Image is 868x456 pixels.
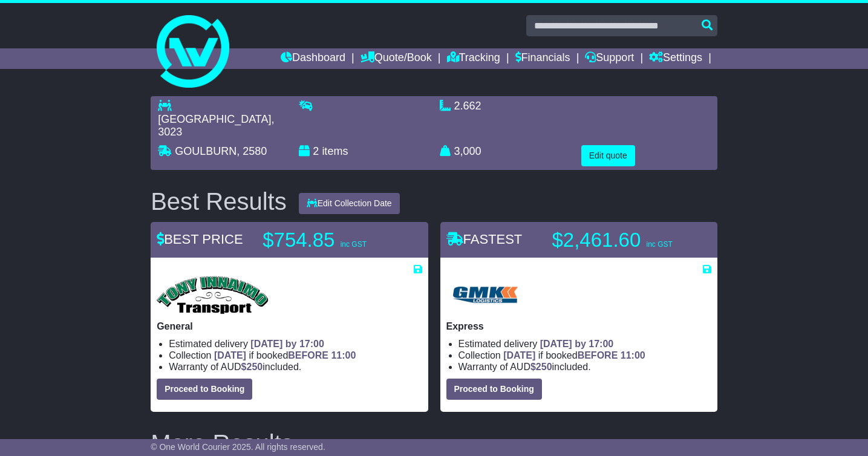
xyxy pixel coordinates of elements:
p: $754.85 [263,228,414,252]
a: Tracking [447,48,500,69]
a: Quote/Book [361,48,432,69]
span: BEST PRICE [157,232,243,247]
span: 11:00 [331,350,356,360]
span: , 2580 [237,145,267,157]
img: GMK Logistics: Express [446,276,524,314]
span: 250 [247,362,263,372]
span: GOULBURN [175,145,237,157]
button: Edit quote [581,145,635,166]
p: $2,461.60 [552,228,703,252]
li: Estimated delivery [458,338,711,350]
a: Support [585,48,634,69]
span: [DATE] [214,350,246,360]
span: © One World Courier 2025. All rights reserved. [151,442,325,452]
span: 250 [536,362,552,372]
span: 3,000 [454,145,481,157]
div: Best Results [145,188,293,215]
span: BEFORE [578,350,618,360]
button: Proceed to Booking [157,379,252,400]
span: $ [530,362,552,372]
a: Financials [515,48,570,69]
span: [DATE] by 17:00 [540,339,614,349]
span: BEFORE [288,350,328,360]
button: Edit Collection Date [299,193,400,214]
li: Estimated delivery [169,338,422,350]
button: Proceed to Booking [446,379,542,400]
img: Tony Innaimo Transport: General [157,276,269,314]
a: Dashboard [281,48,345,69]
span: [DATE] by 17:00 [250,339,324,349]
span: inc GST [646,240,672,249]
span: 2 [313,145,319,157]
span: 11:00 [621,350,645,360]
span: , 3023 [158,113,274,138]
a: Settings [649,48,702,69]
p: Express [446,321,711,332]
span: $ [241,362,263,372]
li: Warranty of AUD included. [169,361,422,373]
span: if booked [214,350,356,360]
li: Warranty of AUD included. [458,361,711,373]
span: [DATE] [503,350,535,360]
li: Collection [169,350,422,361]
span: 2.662 [454,100,481,112]
p: General [157,321,422,332]
li: Collection [458,350,711,361]
span: inc GST [341,240,367,249]
span: [GEOGRAPHIC_DATA] [158,113,271,125]
span: items [322,145,348,157]
span: FASTEST [446,232,523,247]
span: if booked [503,350,645,360]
